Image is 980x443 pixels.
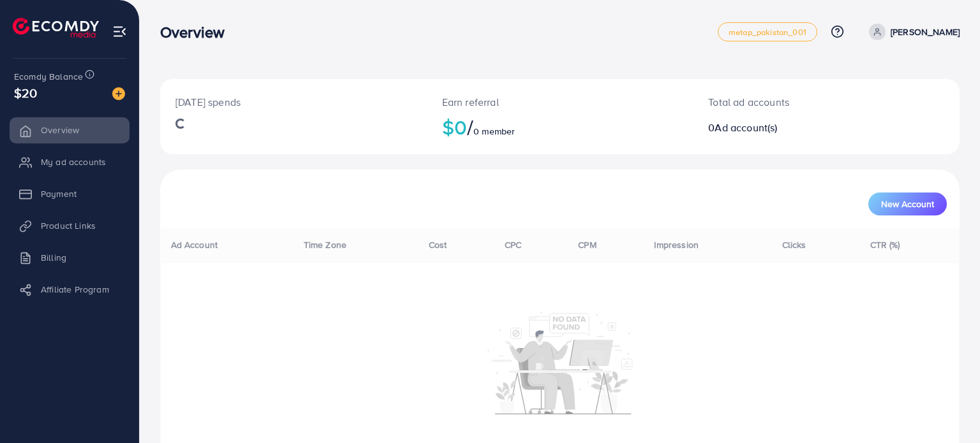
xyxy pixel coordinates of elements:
span: 0 member [473,125,515,138]
p: Earn referral [442,94,678,110]
button: New Account [868,192,947,215]
h2: $0 [442,115,678,139]
img: image [112,87,125,100]
h3: Overview [160,23,235,41]
h2: 0 [708,122,877,134]
a: metap_pakistan_001 [718,22,817,41]
img: logo [13,18,99,38]
a: [PERSON_NAME] [864,24,960,40]
p: [DATE] spends [175,94,412,110]
p: Total ad accounts [708,94,877,110]
span: $20 [14,84,37,102]
span: New Account [881,200,934,208]
span: Ad account(s) [715,120,777,134]
span: metap_pakistan_001 [729,28,806,36]
span: Ecomdy Balance [14,70,83,83]
img: menu [112,24,127,39]
span: / [467,112,473,142]
p: [PERSON_NAME] [891,24,960,40]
